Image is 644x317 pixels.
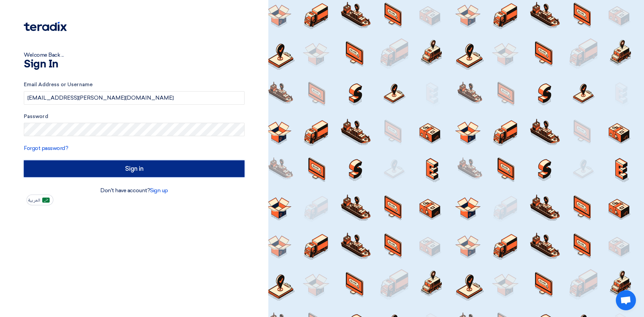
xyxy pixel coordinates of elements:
[28,198,40,203] span: العربية
[24,81,245,89] label: Email Address or Username
[24,145,68,151] a: Forgot password?
[24,59,245,70] h1: Sign In
[24,160,245,177] input: Sign in
[42,198,50,203] img: ar-AR.png
[150,187,168,194] a: Sign up
[24,187,245,195] div: Don't have account?
[24,22,67,31] img: Teradix logo
[616,290,636,310] div: Open chat
[24,51,245,59] div: Welcome Back ...
[24,91,245,105] input: Enter your business email or username
[24,113,245,120] label: Password
[26,195,53,205] button: العربية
